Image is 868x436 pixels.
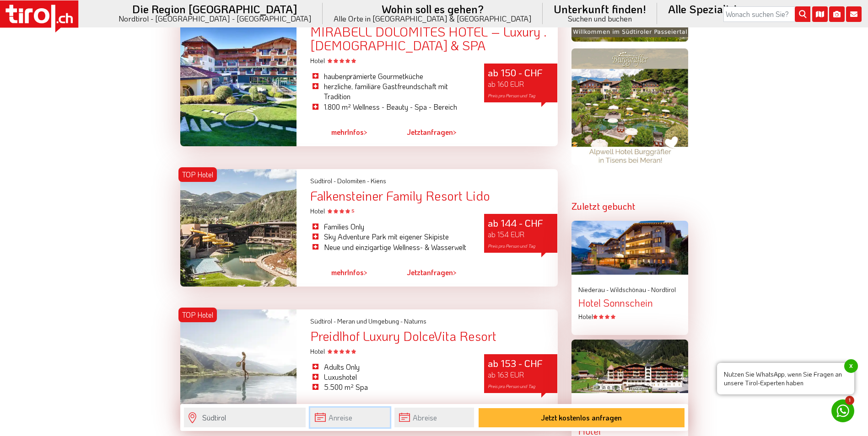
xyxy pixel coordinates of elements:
a: Jetztanfragen> [407,402,457,423]
span: Preis pro Person und Tag [488,93,535,99]
small: Alle Orte in [GEOGRAPHIC_DATA] & [GEOGRAPHIC_DATA] [334,15,532,22]
div: TOP Hotel [178,167,217,182]
span: Naturns [404,317,426,325]
li: 1.800 m² Wellness - Beauty - Spa - Bereich [310,102,470,112]
a: mehrInfos> [331,122,367,143]
i: Karte öffnen [812,6,828,22]
input: Wonach suchen Sie? [723,6,810,22]
span: > [364,267,367,277]
span: Südtirol - [310,317,336,325]
span: Preis pro Person und Tag [488,243,535,249]
small: Suchen und buchen [554,15,646,22]
span: ab 154 EUR [488,229,524,239]
a: 1 Nutzen Sie WhatsApp, wenn Sie Fragen an unsere Tirol-Experten habenx [831,399,854,422]
a: Jetztanfragen> [407,262,457,283]
span: 1 [845,396,854,405]
a: mehrInfos> [331,402,367,423]
span: Wildschönau - [610,285,650,294]
a: mehrInfos> [331,262,367,283]
span: Nutzen Sie WhatsApp, wenn Sie Fragen an unsere Tirol-Experten haben [717,363,854,394]
div: ab 144 - CHF [484,214,557,253]
div: Falkensteiner Family Resort Lido [310,189,557,203]
strong: Zuletzt gebucht [571,200,635,212]
small: Nordtirol - [GEOGRAPHIC_DATA] - [GEOGRAPHIC_DATA] [119,15,312,22]
li: Luxushotel [310,372,470,382]
li: Families Only [310,222,470,232]
a: Niederau - Wildschönau - Nordtirol Hotel Sonnschein Hotel [578,285,681,321]
span: mehr [331,267,347,277]
li: Adults Only [310,362,470,372]
div: Hotel Sonnschein [578,298,681,308]
input: Wo soll's hingehen? [184,408,306,427]
span: Niederau - [578,285,609,294]
span: Meran und Umgebung - [337,317,403,325]
div: Hotel [578,312,681,321]
input: Abreise [394,408,474,427]
span: Dolomiten - [337,176,369,185]
span: mehr [331,127,347,137]
span: Südtirol - [310,176,336,185]
span: Hotel [310,56,356,65]
li: Neue und einzigartige Wellness- & Wasserwelt [310,242,470,252]
span: Hotel [310,347,356,356]
div: TOP Hotel [178,308,217,322]
img: burggraefler.jpg [571,48,688,165]
span: ab 160 EUR [488,79,524,89]
i: Kontakt [846,6,862,22]
span: Hotel [310,207,354,215]
div: MIRABELL DOLOMITES HOTEL – Luxury . [DEMOGRAPHIC_DATA] & SPA [310,25,557,53]
div: ab 153 - CHF [484,354,557,393]
span: > [453,267,457,277]
a: Jetztanfragen> [407,122,457,143]
input: Anreise [310,408,390,427]
i: Fotogalerie [829,6,845,22]
li: herzliche, familiäre Gastfreundschaft mit Tradition [310,81,470,102]
span: Jetzt [407,267,423,277]
span: x [844,359,858,373]
div: Preidlhof Luxury DolceVita Resort [310,329,557,343]
span: Preis pro Person und Tag [488,383,535,389]
sup: S [351,207,354,214]
span: Kiens [371,176,386,185]
span: Nordtirol [651,285,676,294]
span: > [453,127,457,137]
span: Jetzt [407,127,423,137]
button: Jetzt kostenlos anfragen [479,408,685,427]
span: > [364,127,367,137]
li: Sky Adventure Park mit eigener Skipiste [310,232,470,242]
div: ab 150 - CHF [484,64,557,102]
span: ab 163 EUR [488,370,524,379]
li: haubenprämierte Gourmetküche [310,71,470,81]
li: 5.500 m² Spa [310,382,470,392]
